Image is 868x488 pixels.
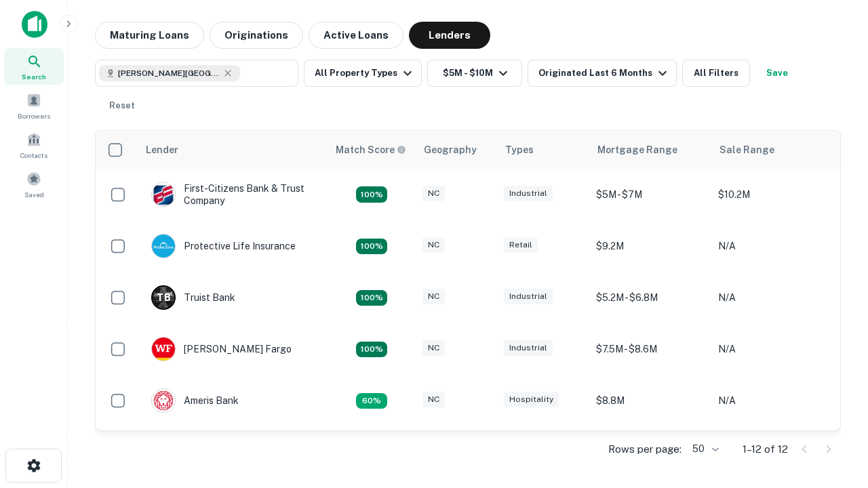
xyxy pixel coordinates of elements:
[505,142,534,158] div: Types
[528,60,677,87] button: Originated Last 6 Months
[504,186,553,201] div: Industrial
[422,186,445,201] div: NC
[589,323,711,375] td: $7.5M - $8.6M
[151,182,314,207] div: First-citizens Bank & Trust Company
[100,92,144,119] button: Reset
[328,131,416,169] th: Capitalize uses an advanced AI algorithm to match your search with the best lender. The match sco...
[711,375,833,426] td: N/A
[95,22,204,49] button: Maturing Loans
[427,60,522,87] button: $5M - $10M
[356,186,387,203] div: Matching Properties: 2, hasApolloMatch: undefined
[146,142,178,158] div: Lender
[4,166,64,203] a: Saved
[356,393,387,409] div: Matching Properties: 1, hasApolloMatch: undefined
[422,340,445,356] div: NC
[4,127,64,163] a: Contacts
[755,60,799,87] button: Save your search to get updates of matches that match your search criteria.
[4,48,64,85] a: Search
[711,426,833,478] td: N/A
[589,375,711,426] td: $8.8M
[157,291,170,305] p: T B
[210,22,303,49] button: Originations
[711,131,833,169] th: Sale Range
[422,392,445,407] div: NC
[336,142,403,157] h6: Match Score
[20,150,47,161] span: Contacts
[711,220,833,272] td: N/A
[422,289,445,304] div: NC
[138,131,328,169] th: Lender
[152,389,175,412] img: picture
[682,60,750,87] button: All Filters
[504,237,538,253] div: Retail
[504,392,559,407] div: Hospitality
[687,439,721,459] div: 50
[597,142,677,158] div: Mortgage Range
[589,131,711,169] th: Mortgage Range
[151,337,292,361] div: [PERSON_NAME] Fargo
[589,169,711,220] td: $5M - $7M
[4,87,64,124] a: Borrowers
[711,272,833,323] td: N/A
[504,340,553,356] div: Industrial
[151,285,235,310] div: Truist Bank
[743,441,788,457] p: 1–12 of 12
[504,289,553,304] div: Industrial
[424,142,477,158] div: Geography
[711,169,833,220] td: $10.2M
[152,338,175,361] img: picture
[719,142,774,158] div: Sale Range
[118,67,220,79] span: [PERSON_NAME][GEOGRAPHIC_DATA], [GEOGRAPHIC_DATA]
[151,388,239,413] div: Ameris Bank
[589,426,711,478] td: $9.2M
[18,110,50,121] span: Borrowers
[608,441,682,457] p: Rows per page:
[538,65,671,81] div: Originated Last 6 Months
[22,71,46,82] span: Search
[800,380,868,445] iframe: Chat Widget
[336,142,406,157] div: Capitalize uses an advanced AI algorithm to match your search with the best lender. The match sco...
[151,234,296,258] div: Protective Life Insurance
[22,11,47,38] img: capitalize-icon.png
[409,22,490,49] button: Lenders
[152,183,175,206] img: picture
[309,22,403,49] button: Active Loans
[416,131,497,169] th: Geography
[152,235,175,258] img: picture
[497,131,589,169] th: Types
[304,60,422,87] button: All Property Types
[589,272,711,323] td: $5.2M - $6.8M
[711,323,833,375] td: N/A
[356,290,387,306] div: Matching Properties: 3, hasApolloMatch: undefined
[356,342,387,358] div: Matching Properties: 2, hasApolloMatch: undefined
[422,237,445,253] div: NC
[589,220,711,272] td: $9.2M
[356,239,387,255] div: Matching Properties: 2, hasApolloMatch: undefined
[24,189,44,200] span: Saved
